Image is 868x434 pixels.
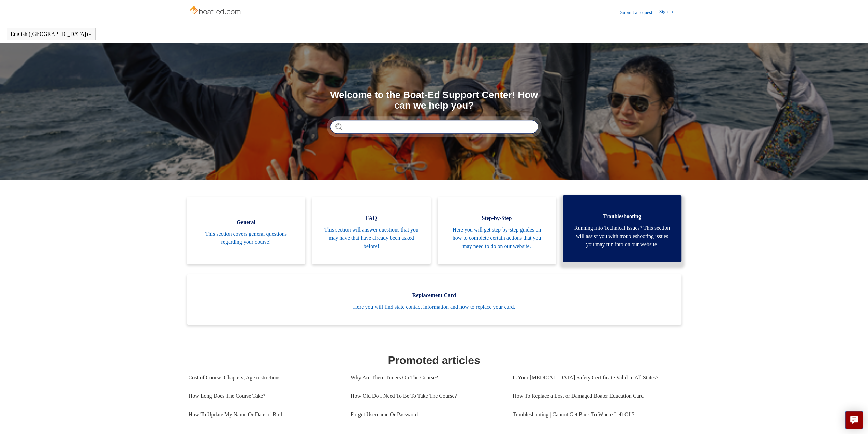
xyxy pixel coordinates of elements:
span: FAQ [322,214,421,222]
a: Troubleshooting | Cannot Get Back To Where Left Off? [513,405,675,424]
a: How To Update My Name Or Date of Birth [189,405,340,424]
span: Here you will get step-by-step guides on how to complete certain actions that you may need to do ... [448,226,546,250]
a: Submit a request [620,9,659,16]
span: Step-by-Step [448,214,546,222]
a: How Old Do I Need To Be To Take The Course? [351,387,502,405]
a: Cost of Course, Chapters, Age restrictions [189,368,340,387]
a: Is Your [MEDICAL_DATA] Safety Certificate Valid In All States? [513,368,675,387]
a: General This section covers general questions regarding your course! [187,197,306,264]
span: Running into Technical issues? This section will assist you with troubleshooting issues you may r... [573,224,671,249]
button: English ([GEOGRAPHIC_DATA]) [11,31,92,37]
span: Troubleshooting [573,212,671,221]
h1: Promoted articles [189,352,680,368]
span: Here you will find state contact information and how to replace your card. [197,303,671,311]
input: Search [330,120,538,134]
span: This section covers general questions regarding your course! [197,230,295,246]
a: Forgot Username Or Password [351,405,502,424]
a: How To Replace a Lost or Damaged Boater Education Card [513,387,675,405]
img: Boat-Ed Help Center home page [189,4,243,18]
span: This section will answer questions that you may have that have already been asked before! [322,226,421,250]
h1: Welcome to the Boat-Ed Support Center! How can we help you? [330,90,538,111]
a: Sign in [659,8,679,16]
a: Troubleshooting Running into Technical issues? This section will assist you with troubleshooting ... [563,195,681,262]
a: Replacement Card Here you will find state contact information and how to replace your card. [187,274,681,325]
button: Live chat [845,411,863,429]
a: Step-by-Step Here you will get step-by-step guides on how to complete certain actions that you ma... [438,197,556,264]
a: Why Are There Timers On The Course? [351,368,502,387]
a: FAQ This section will answer questions that you may have that have already been asked before! [312,197,431,264]
span: General [197,218,295,226]
span: Replacement Card [197,291,671,299]
a: How Long Does The Course Take? [189,387,340,405]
